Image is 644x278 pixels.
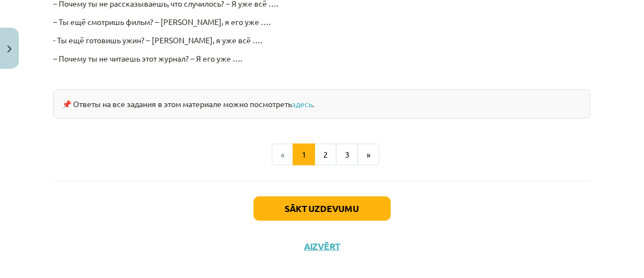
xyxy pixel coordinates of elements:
p: – Почему ты не читаешь этот журнал? – Я его уже …. [53,53,591,64]
p: – Ты ещё смотришь фильм? – [PERSON_NAME], я его уже …. [53,16,591,28]
p: - Ты ещё готовишь ужин? – [PERSON_NAME], я уже всё …. [53,34,591,46]
a: здесь [292,99,312,109]
button: 3 [336,144,358,166]
button: Aizvērt [301,241,343,252]
nav: Page navigation example [53,144,591,166]
div: 📌 Ответы на все задания в этом материале можно посмотреть . [53,89,591,119]
button: 1 [293,144,315,166]
button: 2 [315,144,337,166]
img: icon-close-lesson-0947bae3869378f0d4975bcd49f059093ad1ed9edebbc8119c70593378902aed.svg [7,46,12,53]
button: Sākt uzdevumu [254,196,391,221]
button: » [358,144,379,166]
